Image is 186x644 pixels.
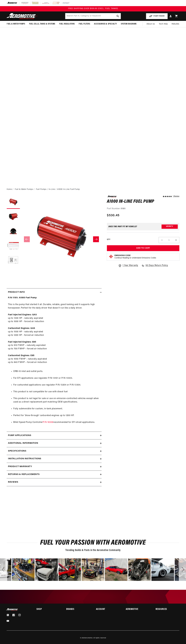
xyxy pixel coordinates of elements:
[173,196,179,197] a: 1 reviews
[93,236,99,242] button: Slide right
[145,21,157,27] a: About Us
[12,558,35,581] div: Photo from a Shopper
[7,188,12,191] a: Home
[7,540,179,546] h2: Fuel Your Passion with Aeromotive
[105,558,128,581] div: Photo from a Shopper
[96,608,120,611] summary: Account
[7,254,20,267] button: Load image 5 in gallery view
[13,421,100,424] li: Billet Speed Pump Controller recommended for EFI street applications.
[105,558,128,581] div: image number 14
[7,447,102,455] summary: Specifications
[147,23,155,25] span: About Us
[7,296,102,428] div: This is the pump that started it all. Durable, reliable, good looking and it supports high horsep...
[13,377,100,380] li: For EFI applications use regulator P/N 13101 or P/N 13303.
[151,558,174,581] div: Photo from a Shopper
[159,23,168,26] span: Tech Help
[12,558,35,581] div: image number 10
[7,288,102,296] summary: Product Info
[121,23,137,25] span: System Diagrams
[85,637,93,639] a: Aeromotive
[146,13,168,19] button: PUMP FINDER
[6,13,39,19] img: Aeromotive
[8,481,18,484] h2: Reviews
[170,21,181,27] summary: Rebuilds
[128,558,151,581] div: image number 15
[13,414,100,417] li: Perfect for 'blow-through' carbureted engines up to 1200 HP.
[8,297,37,299] strong: P/N 11101: A1000 Fuel Pump
[8,473,39,476] h2: Returns & replacements
[36,188,47,191] a: Fuel Pumps
[8,314,37,316] strong: Fuel Injected Engines: GAS
[8,434,31,437] h2: Pump Applications
[157,21,170,27] summary: Tech Help
[24,236,30,242] button: Slide left
[7,478,102,486] summary: Reviews
[57,21,77,27] summary: Fuel Regulators
[79,23,90,25] span: Fuel Filters
[13,407,100,411] li: Fully submersible for custom, in-tank placement.
[29,23,55,25] span: Fuel Cells, Tanks & Systems
[68,8,118,10] span: FREE SHIPPING OVER $109.00 (EXCL. FUEL TANKS)
[65,549,121,552] span: Trending Builds & Posts in the Aeromotive Community
[107,238,110,241] label: QTY
[58,558,81,581] div: image number 12
[141,264,168,270] a: 90 Days Return Policy
[146,264,168,270] span: 90 Days Return Policy
[7,239,20,253] button: Load image 4 in gallery view
[65,13,121,19] input: Search by Part Number, Category or Keyword
[128,558,151,581] div: Photo from a Shopper
[15,188,33,191] a: Fuel & Water Pumps
[114,255,131,257] strong: Emissions Code
[115,13,121,19] button: search button
[123,264,138,267] span: 1 Year Warranty
[109,254,113,259] img: Emissions code
[36,608,60,611] h2: Shop
[66,608,90,611] summary: Brands
[7,210,20,223] button: Load image 2 in gallery view
[92,21,119,27] summary: Accessories & Specialty
[7,455,102,463] summary: Installation Instructions
[8,465,32,468] h2: Product warranty
[114,257,156,259] p: Continue Reading to Understand Emissions Codes
[27,21,57,27] summary: Fuel Cells, Tanks & Systems
[107,207,179,211] div: Part Number:
[59,23,75,25] span: Fuel Regulators
[57,188,80,191] li: A1000 In-Line Fuel Pump
[7,188,179,191] nav: breadcrumbs
[35,558,58,581] div: Photo from a Shopper
[80,637,93,639] small: © 2025 .
[172,23,179,26] span: Rebuilds
[114,254,156,259] button: Emissions CodeContinue Reading to Understand Emissions Codes
[43,421,53,423] a: P/N 16306
[7,23,25,25] span: Fuel & Water Pumps
[82,558,104,581] div: Photo from a Shopper
[7,463,102,471] summary: Product warranty
[8,341,36,343] strong: Fuel Injected Engines: E85
[107,213,119,218] span: $530.45
[118,264,138,267] a: 1 Year Warranty
[162,225,178,229] button: Verify
[35,558,58,581] div: image number 11
[119,21,139,27] summary: System Diagrams
[7,432,102,439] summary: Pump Applications
[8,442,38,445] h2: Additional information
[77,21,92,27] summary: Fuel Filters
[108,226,137,228] div: Does This part fit My vehicle?
[49,188,57,191] li: In-Line
[7,225,20,238] button: Load image 3 in gallery view
[13,370,100,373] li: ORB-10 inlet and outlet ports.
[126,608,150,611] summary: Aeromotive
[13,383,100,387] li: For carbureted applications use regulator P/N 13204 or P/N 13304.
[8,449,26,453] h2: Specifications
[151,558,174,581] div: image number 16
[94,23,117,25] span: Accessories & Specialty
[8,457,41,461] h2: Installation Instructions
[5,21,27,27] summary: Fuel & Water Pumps
[58,558,81,581] div: Photo from a Shopper
[8,354,34,357] strong: Carbureted Engines: E85
[121,208,126,210] strong: 11101
[82,558,104,581] div: image number 13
